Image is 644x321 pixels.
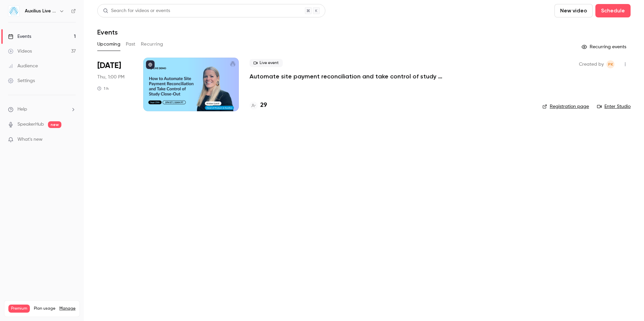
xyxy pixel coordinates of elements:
div: Audience [8,63,38,69]
span: [DATE] [97,60,121,71]
a: 29 [250,101,267,110]
span: Help [17,106,27,113]
a: SpeakerHub [17,121,44,128]
span: Premium [8,305,30,313]
button: New video [554,4,593,17]
div: 1 h [97,86,109,91]
span: new [48,121,61,128]
a: Enter Studio [597,103,631,110]
h4: 29 [260,101,267,110]
span: Thu, 1:00 PM [97,74,124,80]
h1: Events [97,28,118,36]
button: Recurring events [579,42,631,52]
a: Automate site payment reconciliation and take control of study close-out [250,72,451,80]
button: Past [126,39,136,50]
span: Plan usage [34,306,55,311]
img: Auxilius Live Sessions [8,6,19,16]
div: Settings [8,77,35,84]
li: help-dropdown-opener [8,106,76,113]
div: Sep 25 Thu, 1:00 PM (America/New York) [97,58,132,111]
span: PK [608,60,613,68]
a: Manage [59,306,75,311]
iframe: Noticeable Trigger [68,137,76,143]
button: Upcoming [97,39,120,50]
div: Events [8,33,31,40]
span: Live event [250,59,283,67]
button: Schedule [595,4,631,17]
div: Videos [8,48,32,55]
a: Registration page [542,103,589,110]
span: Peter Kinchley [606,60,614,68]
span: What's new [17,136,43,143]
span: Created by [579,60,604,68]
button: Recurring [141,39,163,50]
div: Search for videos or events [103,7,170,14]
h6: Auxilius Live Sessions [25,8,56,14]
